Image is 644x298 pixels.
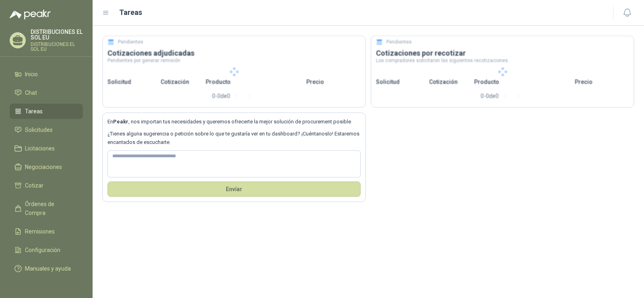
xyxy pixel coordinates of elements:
span: Chat [25,88,37,97]
p: DISTRIBUCIONES EL SOL EU [31,42,83,52]
a: Negociaciones [10,159,83,175]
a: Remisiones [10,224,83,239]
b: Peakr [113,119,128,125]
span: Cotizar [25,181,43,190]
a: Solicitudes [10,122,83,138]
span: Licitaciones [25,144,55,153]
p: DISTRIBUCIONES EL SOL EU [31,29,83,40]
p: En , nos importan tus necesidades y queremos ofrecerte la mejor solución de procurement posible. [107,118,361,126]
span: Negociaciones [25,163,62,171]
a: Chat [10,85,83,100]
a: Manuales y ayuda [10,261,83,276]
h1: Tareas [119,7,142,18]
img: Logo peakr [10,10,51,19]
button: Envíar [107,181,361,197]
p: ¿Tienes alguna sugerencia o petición sobre lo que te gustaría ver en tu dashboard? ¡Cuéntanoslo! ... [107,130,361,146]
span: Solicitudes [25,125,53,134]
span: Órdenes de Compra [25,200,75,217]
span: Tareas [25,107,43,116]
span: Inicio [25,70,38,79]
a: Tareas [10,104,83,119]
span: Configuración [25,246,60,254]
a: Órdenes de Compra [10,196,83,221]
a: Inicio [10,67,83,82]
a: Cotizar [10,178,83,193]
span: Remisiones [25,227,55,236]
span: Manuales y ayuda [25,264,71,273]
a: Configuración [10,242,83,258]
a: Licitaciones [10,141,83,156]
